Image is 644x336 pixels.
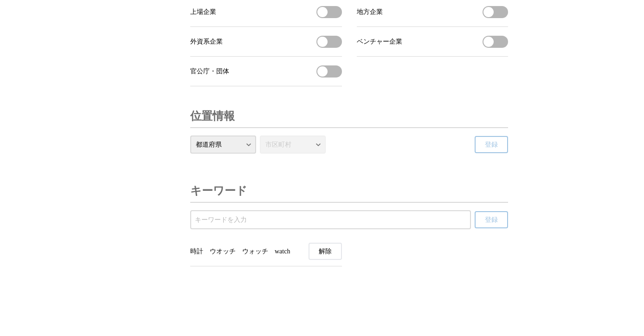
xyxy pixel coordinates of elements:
select: 市区町村 [260,136,326,154]
input: 受信するキーワードを登録する [195,215,466,225]
span: 上場企業 [190,8,216,16]
span: 登録 [485,216,498,224]
span: 登録 [485,141,498,149]
h3: キーワード [190,180,247,202]
span: 官公庁・団体 [190,67,229,76]
button: 時計 ウオッチ ウォッチ watchの受信を解除 [309,243,342,260]
button: 登録 [475,136,508,153]
span: ベンチャー企業 [357,38,402,46]
span: 時計 ウオッチ ウォッチ watch [190,247,290,256]
span: 外資系企業 [190,38,223,46]
span: 解除 [319,247,332,256]
span: 地方企業 [357,8,383,16]
select: 都道府県 [190,136,256,154]
h3: 位置情報 [190,105,235,127]
button: 登録 [475,211,508,228]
